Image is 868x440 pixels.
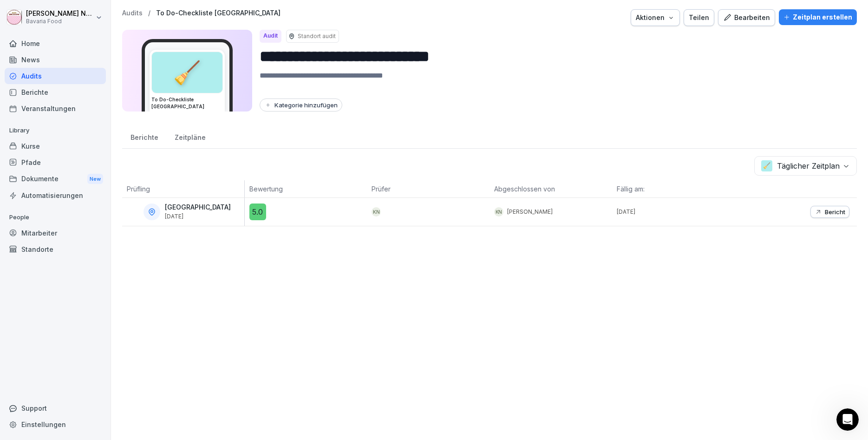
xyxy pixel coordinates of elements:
[59,304,66,311] button: Start recording
[40,135,92,142] b: [PERSON_NAME]
[41,278,171,296] div: Ah ja super, dann probier ich es so aus danke dir. LG [PERSON_NAME]
[7,132,178,154] div: Miriam sagt…
[45,12,119,21] p: In den letzten 15m aktiv
[165,213,231,220] p: [DATE]
[372,207,381,217] div: KN
[783,12,852,22] div: Zeitplan erstellen
[122,125,166,148] a: Berichte
[44,304,52,311] button: Anhang hochladen
[718,9,775,26] button: Bearbeiten
[684,9,714,26] button: Teilen
[7,273,178,313] div: Katharina sagt…
[145,4,163,21] button: Home
[33,273,178,302] div: Ah ja super, dann probier ich es so aus danke dir. LG [PERSON_NAME]
[45,5,105,12] h1: [PERSON_NAME]
[15,79,89,95] b: [EMAIL_ADDRESS][DOMAIN_NAME]
[507,208,553,216] p: [PERSON_NAME]
[298,32,336,40] p: Standort audit
[166,125,214,148] a: Zeitpläne
[7,54,178,132] div: Operator sagt…
[5,171,106,188] a: DokumenteNew
[5,171,106,188] div: Dokumente
[29,304,37,311] button: GIF-Auswahl
[494,207,503,217] div: KN
[367,180,489,198] th: Prüfer
[6,4,24,21] button: go back
[5,138,106,154] a: Kurse
[5,68,106,84] a: Audits
[249,184,363,194] p: Bewertung
[15,258,89,263] div: [PERSON_NAME] • Vor 9m
[152,52,222,93] div: 🧹
[779,9,857,25] button: Zeitplan erstellen
[156,9,281,17] a: To Do-Checkliste [GEOGRAPHIC_DATA]
[5,154,106,171] a: Pfade
[40,134,158,143] div: joined the conversation
[148,9,150,17] p: /
[87,174,103,184] div: New
[836,408,859,431] iframe: Intercom live chat
[5,84,106,100] a: Berichte
[23,111,85,118] b: Ein paar Minuten
[15,60,145,96] div: Antworten erhältst du hier und per E-Mail: ✉️
[151,96,223,110] h3: To Do-Checkliste [GEOGRAPHIC_DATA]
[15,159,145,250] div: Hi [PERSON_NAME], nachdem du den Mitarbeiter mit seiner Email hinterlegt hast, müsstest du ihm ei...
[689,13,709,23] div: Teilen
[7,54,152,125] div: Antworten erhältst du hier und per E-Mail:✉️[EMAIL_ADDRESS][DOMAIN_NAME]Unsere übliche Reaktionsz...
[28,134,37,143] img: Profile image for Miriam
[631,9,680,26] button: Aktionen
[264,101,338,109] div: Kategorie hinzufügen
[617,208,735,216] p: [DATE]
[249,204,266,220] div: 5.0
[14,304,22,312] button: Emoji-Auswahl
[5,225,106,241] a: Mitarbeiter
[26,10,94,18] p: [PERSON_NAME] Neurohr
[723,13,770,23] div: Bearbeiten
[122,9,143,17] a: Audits
[26,5,41,20] img: Profile image for Miriam
[26,18,94,25] p: Bavaria Food
[5,210,106,225] p: People
[127,184,240,194] p: Prüfling
[636,13,675,23] div: Aktionen
[810,206,849,218] button: Bericht
[7,154,152,256] div: Hi [PERSON_NAME],nachdem du den Mitarbeiter mit seiner Email hinterlegt hast, müsstest du ihm ein...
[5,123,106,138] p: Library
[159,301,174,315] button: Sende eine Nachricht…
[5,100,106,117] a: Veranstaltungen
[612,180,735,198] th: Fällig am:
[494,184,607,194] p: Abgeschlossen von
[5,416,106,433] a: Einstellungen
[5,241,106,257] a: Standorte
[7,154,178,273] div: Miriam sagt…
[260,30,281,43] div: Audit
[260,99,342,112] button: Kategorie hinzufügen
[163,4,180,20] div: Schließen
[165,204,231,211] p: [GEOGRAPHIC_DATA]
[5,35,106,52] a: Home
[15,101,145,119] div: Unsere übliche Reaktionszeit 🕒
[5,187,106,204] a: Automatisierungen
[5,52,106,68] a: News
[825,208,845,216] p: Bericht
[5,400,106,416] div: Support
[8,285,178,301] textarea: Nachricht senden...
